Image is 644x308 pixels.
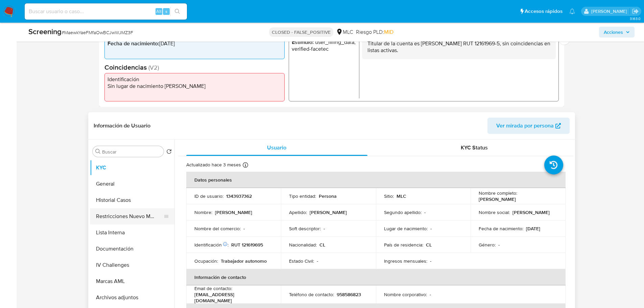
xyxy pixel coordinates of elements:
span: s [165,8,167,15]
p: 958586823 [337,291,361,298]
p: Lugar de nacimiento : [384,226,428,232]
p: - [430,258,431,264]
span: MID [384,28,393,36]
span: Ver mirada por persona [496,118,554,134]
span: Accesos rápidos [525,8,563,15]
p: ID de usuario : [194,193,223,199]
p: - [430,226,432,232]
span: Acciones [604,27,623,38]
button: Volver al orden por defecto [166,149,172,156]
div: MLC [336,28,353,36]
p: Estado Civil : [289,258,314,264]
p: Ingresos mensuales : [384,258,427,264]
h1: Información de Usuario [94,122,150,129]
p: Nombre completo : [479,190,517,196]
p: - [430,291,431,298]
p: CL [426,242,432,248]
p: Actualizado hace 3 meses [186,162,241,168]
span: 3.163.0 [630,16,641,21]
button: Buscar [95,149,101,154]
button: KYC [90,160,174,176]
input: Buscar usuario o caso... [25,7,187,16]
p: - [317,258,318,264]
p: RUT 121619695 [231,242,263,248]
a: Notificaciones [569,8,575,14]
th: Datos personales [186,172,566,188]
button: IV Challenges [90,257,174,273]
button: General [90,176,174,192]
p: Fecha de nacimiento : [479,226,523,232]
p: [PERSON_NAME] [479,196,516,202]
button: Archivos adjuntos [90,289,174,306]
p: - [324,226,325,232]
p: Teléfono de contacto : [289,291,334,298]
button: search-icon [170,7,184,16]
p: [DATE] [526,226,540,232]
p: Segundo apellido : [384,209,422,215]
p: Identificación : [194,242,229,248]
input: Buscar [102,149,161,155]
button: Lista Interna [90,224,174,241]
p: 1343937362 [226,193,252,199]
p: Persona [319,193,337,199]
p: Ocupación : [194,258,218,264]
p: Soft descriptor : [289,226,321,232]
button: Restricciones Nuevo Mundo [90,208,169,224]
button: Ver mirada por persona [487,118,570,134]
p: nicolas.tyrkiel@mercadolibre.com [591,8,629,15]
a: Salir [632,8,639,15]
p: Nacionalidad : [289,242,317,248]
p: CLOSED - FALSE_POSITIVE [269,27,333,37]
p: CL [319,242,325,248]
p: Sitio : [384,193,394,199]
th: Información de contacto [186,269,566,285]
p: [PERSON_NAME] [310,209,347,215]
p: - [243,226,245,232]
button: Documentación [90,241,174,257]
p: - [498,242,500,248]
p: MLC [397,193,406,199]
p: - [424,209,426,215]
button: Historial Casos [90,192,174,208]
p: Nombre corporativo : [384,291,427,298]
button: Marcas AML [90,273,174,289]
span: # MaewkYaeFMfaOwBCJwWJMZ3F [62,29,133,36]
p: Apellido : [289,209,307,215]
b: Screening [28,26,62,37]
span: KYC Status [461,144,488,151]
span: Usuario [267,144,286,151]
p: Nombre social : [479,209,510,215]
p: [PERSON_NAME] [215,209,252,215]
span: Riesgo PLD: [356,28,393,36]
p: [PERSON_NAME] [512,209,550,215]
button: Acciones [599,27,635,38]
p: Tipo entidad : [289,193,316,199]
p: Nombre : [194,209,212,215]
p: País de residencia : [384,242,423,248]
p: Email de contacto : [194,285,232,291]
span: Alt [156,8,162,15]
p: Género : [479,242,496,248]
p: Nombre del comercio : [194,226,241,232]
p: Trabajador autonomo [221,258,267,264]
p: [EMAIL_ADDRESS][DOMAIN_NAME] [194,291,270,304]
